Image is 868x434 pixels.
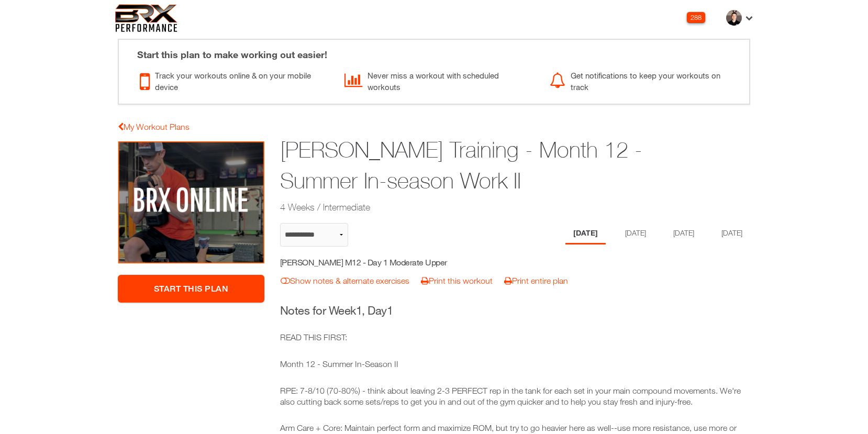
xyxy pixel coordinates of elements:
[140,67,329,93] div: Track your workouts online & on your mobile device
[280,135,670,196] h1: [PERSON_NAME] Training - Month 12 - Summer In-season Work II
[280,257,467,268] h5: [PERSON_NAME] M12 - Day 1 Moderate Upper
[118,122,190,131] a: My Workout Plans
[617,223,654,244] li: Day 2
[280,359,751,370] p: Month 12 - Summer In-Season II
[280,332,751,343] p: READ THIS FIRST:
[118,141,264,264] img: Michael Woodard Training - Month 12 - Summer In-season Work II
[280,303,751,319] h3: Notes for Week , Day
[687,12,705,23] div: 288
[565,223,606,244] li: Day 1
[665,223,702,244] li: Day 3
[344,67,533,93] div: Never miss a workout with scheduled workouts
[550,67,739,93] div: Get notifications to keep your workouts on track
[280,201,670,214] h2: 4 Weeks / Intermediate
[421,276,493,285] a: Print this workout
[280,385,751,407] p: RPE: 7-8/10 (70-80%) - think about leaving 2-3 PERFECT rep in the tank for each set in your main ...
[127,40,741,62] div: Start this plan to make working out easier!
[115,4,177,32] img: 6f7da32581c89ca25d665dc3aae533e4f14fe3ef_original.svg
[726,10,742,26] img: thumb.jpg
[356,304,362,317] span: 1
[387,304,393,317] span: 1
[118,275,264,303] a: Start This Plan
[714,223,750,244] li: Day 4
[504,276,568,285] a: Print entire plan
[281,276,409,285] a: Show notes & alternate exercises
